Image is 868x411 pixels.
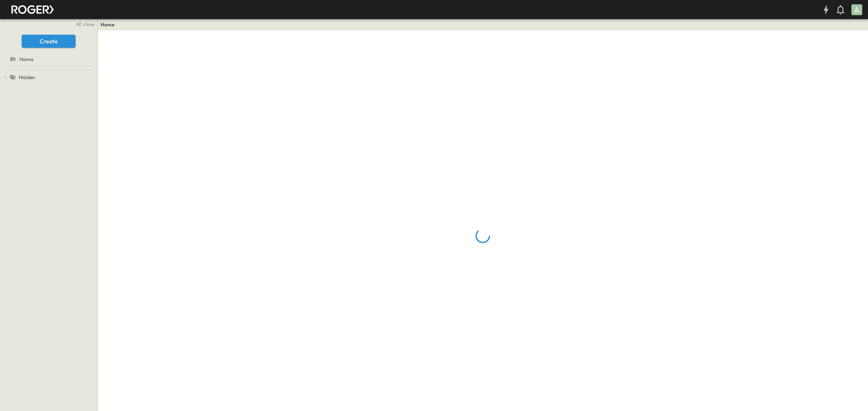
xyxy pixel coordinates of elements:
span: close [83,21,94,28]
span: Home [20,56,33,63]
span: Hidden [19,74,35,81]
a: Home [101,21,115,28]
a: Home [1,54,94,64]
button: close [73,19,96,29]
button: Create [22,35,76,48]
nav: breadcrumbs [101,21,119,28]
